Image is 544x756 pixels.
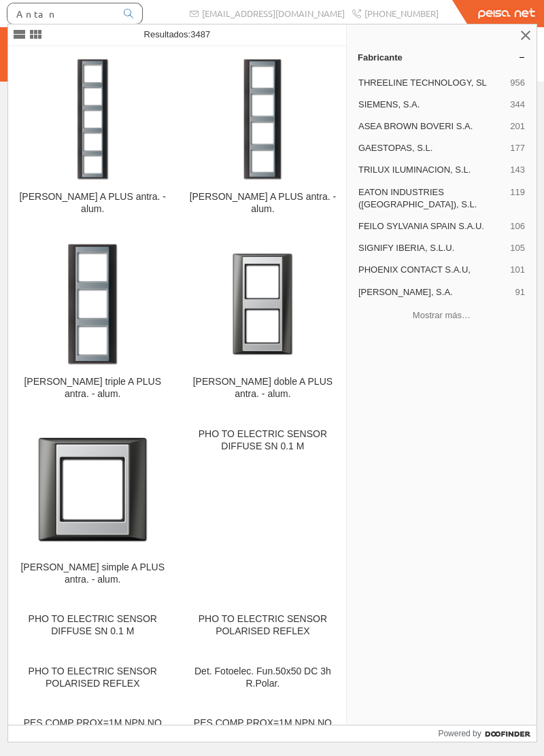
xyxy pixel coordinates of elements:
[8,47,177,231] a: Marco quíntuple A PLUS antra. - alum. [PERSON_NAME] A PLUS antra. - alum.
[19,613,167,638] div: PHO TO ELECTRIC SENSOR DIFFUSE SN 0.1 M
[178,47,347,231] a: Marco cuádruple A PLUS antra. - alum. [PERSON_NAME] A PLUS antra. - alum.
[364,7,439,19] span: [PHONE_NUMBER]
[358,220,505,233] span: FEILO SYLVANIA SPAIN S.A.U.
[178,232,347,416] a: Marco doble A PLUS antra. - alum. [PERSON_NAME] doble A PLUS antra. - alum.
[438,727,481,740] span: Powered by
[8,602,177,653] a: PHO TO ELECTRIC SENSOR DIFFUSE SN 0.1 M
[8,232,177,416] a: Marco triple A PLUS antra. - alum. [PERSON_NAME] triple A PLUS antra. - alum.
[510,242,525,254] span: 105
[19,717,167,742] div: PES COMP PROX=1M NPN NO OPT 10-30VDC 3
[515,286,525,298] span: 91
[347,46,537,68] a: Fabricante
[189,376,337,400] div: [PERSON_NAME] doble A PLUS antra. - alum.
[358,164,505,176] span: TRILUX ILUMINACION, S.L.
[189,191,337,216] div: [PERSON_NAME] A PLUS antra. - alum.
[358,186,505,211] span: EATON INDUSTRIES ([GEOGRAPHIC_DATA]), S.L.
[31,428,154,551] img: Marco simple A PLUS antra. - alum.
[189,717,337,742] div: PES COMP PROX=1M NPN NO OPT 10-30VDC 3
[201,243,324,365] img: Marco doble A PLUS antra. - alum.
[358,264,505,276] span: PHOENIX CONTACT S.A.U,
[190,29,210,39] span: 3487
[510,99,525,111] span: 344
[178,602,347,653] a: PHO TO ELECTRIC SENSOR POLARISED REFLEX
[8,417,177,602] a: Marco simple A PLUS antra. - alum. [PERSON_NAME] simple A PLUS antra. - alum.
[19,376,167,400] div: [PERSON_NAME] triple A PLUS antra. - alum.
[7,3,116,24] input: Buscar...
[510,186,525,211] span: 119
[358,242,505,254] span: SIGNIFY IBERIA, S.L.U.
[189,428,337,453] div: PHO TO ELECTRIC SENSOR DIFFUSE SN 0.1 M
[201,58,324,180] img: Marco cuádruple A PLUS antra. - alum.
[358,142,505,154] span: GAESTOPAS, S.L.
[510,220,525,233] span: 106
[510,120,525,133] span: 201
[31,243,154,365] img: Marco triple A PLUS antra. - alum.
[358,99,505,111] span: SIEMENS, S.A.
[189,613,337,638] div: PHO TO ELECTRIC SENSOR POLARISED REFLEX
[510,164,525,176] span: 143
[352,305,531,327] button: Mostrar más…
[8,655,177,706] a: PHO TO ELECTRIC SENSOR POLARISED REFLEX
[358,120,505,133] span: ASEA BROWN BOVERI S.A.
[178,655,347,706] a: Det. Fotoelec. Fun.50x50 DC 3h R.Polar.
[189,666,337,690] div: Det. Fotoelec. Fun.50x50 DC 3h R.Polar.
[31,58,154,180] img: Marco quíntuple A PLUS antra. - alum.
[19,191,167,216] div: [PERSON_NAME] A PLUS antra. - alum.
[510,77,525,89] span: 956
[144,29,211,39] span: Resultados:
[358,77,505,89] span: THREELINE TECHNOLOGY, SL
[202,7,345,19] span: [EMAIL_ADDRESS][DOMAIN_NAME]
[510,142,525,154] span: 177
[19,666,167,690] div: PHO TO ELECTRIC SENSOR POLARISED REFLEX
[358,286,510,298] span: [PERSON_NAME], S.A.
[438,725,537,742] a: Powered by
[178,417,347,602] a: PHO TO ELECTRIC SENSOR DIFFUSE SN 0.1 M
[510,264,525,276] span: 101
[19,562,167,586] div: [PERSON_NAME] simple A PLUS antra. - alum.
